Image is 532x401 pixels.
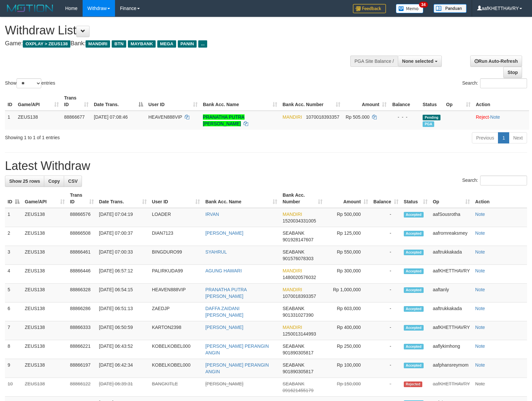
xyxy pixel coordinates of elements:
th: Amount: activate to sort column ascending [343,92,389,111]
td: 88866508 [67,227,96,246]
span: SEABANK [283,249,304,255]
th: Date Trans.: activate to sort column descending [91,92,146,111]
td: DIAN7123 [149,227,203,246]
span: Copy 901576078303 to clipboard [283,256,313,261]
td: ZEUS138 [22,340,67,359]
span: Copy 1480020576032 to clipboard [283,275,316,280]
img: panduan.png [434,4,467,13]
td: 4 [5,265,22,284]
th: Bank Acc. Number: activate to sort column ascending [280,189,325,208]
td: - [371,321,401,340]
td: Rp 125,000 [325,227,371,246]
a: IRVAN [205,212,219,217]
td: [DATE] 06:43:52 [96,340,149,359]
span: Rejected [404,381,422,387]
td: [DATE] 06:42:34 [96,359,149,378]
th: Bank Acc. Name: activate to sort column ascending [203,189,280,208]
span: Copy 1250013144993 to clipboard [283,331,316,337]
td: 88866286 [67,302,96,321]
td: [DATE] 06:51:13 [96,302,149,321]
input: Search: [480,176,527,185]
td: PALIRKUDA99 [149,265,203,284]
span: Copy 1070018393357 to clipboard [283,294,316,299]
a: Note [490,114,500,120]
td: - [371,284,401,302]
a: [PERSON_NAME] PERANGIN ANGIN [205,362,269,374]
a: Note [475,230,485,236]
td: 88866333 [67,321,96,340]
h1: Latest Withdraw [5,159,527,173]
td: - [371,208,401,227]
span: MEGA [157,40,176,48]
div: - - - [392,114,417,120]
td: aaftrukkakada [430,302,473,321]
td: - [371,265,401,284]
td: aaftrukkakada [430,246,473,265]
td: aaftanly [430,284,473,302]
th: Game/API: activate to sort column ascending [15,92,61,111]
img: Feedback.jpg [353,4,386,13]
a: Previous [472,132,498,143]
span: Copy 901890305817 to clipboard [283,350,313,355]
th: Date Trans.: activate to sort column ascending [96,189,149,208]
td: 5 [5,284,22,302]
td: - [371,340,401,359]
td: BINGDURO99 [149,246,203,265]
td: 88866446 [67,265,96,284]
span: MANDIRI [283,325,302,330]
span: Accepted [404,306,424,312]
input: Search: [480,78,527,88]
span: SEABANK [283,306,304,311]
span: Copy 901890305817 to clipboard [283,369,313,374]
td: [DATE] 06:50:59 [96,321,149,340]
a: Copy [44,176,64,187]
span: MANDIRI [86,40,110,48]
a: Run Auto-Refresh [470,56,522,67]
a: Note [475,306,485,311]
a: [PERSON_NAME] [205,325,243,330]
h1: Withdraw List [5,24,348,37]
td: ZEUS138 [22,378,67,397]
td: Rp 550,000 [325,246,371,265]
th: ID [5,92,15,111]
a: [PERSON_NAME] [205,230,243,236]
td: - [371,227,401,246]
th: Balance: activate to sort column ascending [371,189,401,208]
span: ... [198,40,207,48]
td: Rp 1,000,000 [325,284,371,302]
span: MAYBANK [128,40,156,48]
span: Rp 505.000 [346,114,369,120]
span: MANDIRI [283,212,302,217]
a: AGUNG HAWARI [205,268,242,273]
a: PRANATHA PUTRA [PERSON_NAME] [203,114,245,126]
a: [PERSON_NAME] [205,381,243,386]
span: Accepted [404,363,424,368]
a: Next [509,132,527,143]
span: Copy 901928147607 to clipboard [283,237,313,242]
th: User ID: activate to sort column ascending [146,92,200,111]
th: Game/API: activate to sort column ascending [22,189,67,208]
th: Bank Acc. Name: activate to sort column ascending [200,92,280,111]
span: Copy 1520034331005 to clipboard [283,218,316,223]
td: ZEUS138 [22,302,67,321]
span: 88866677 [64,114,85,120]
button: None selected [398,56,442,67]
span: SEABANK [283,362,304,368]
td: Rp 603,000 [325,302,371,321]
a: DAFFA ZAIDANI [PERSON_NAME] [205,306,243,318]
td: aafKHETTHAVRY [430,378,473,397]
a: Reject [476,114,489,120]
span: Pending [423,115,440,120]
th: ID: activate to sort column descending [5,189,22,208]
span: Marked by aaftanly [423,121,434,127]
th: Amount: activate to sort column ascending [325,189,371,208]
span: SEABANK [283,381,304,386]
td: 88866461 [67,246,96,265]
td: ZEUS138 [22,265,67,284]
a: PRANATHA PUTRA [PERSON_NAME] [205,287,247,299]
td: 6 [5,302,22,321]
span: MANDIRI [283,114,302,120]
a: 1 [498,132,509,143]
td: Rp 500,000 [325,208,371,227]
td: 1 [5,111,15,130]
